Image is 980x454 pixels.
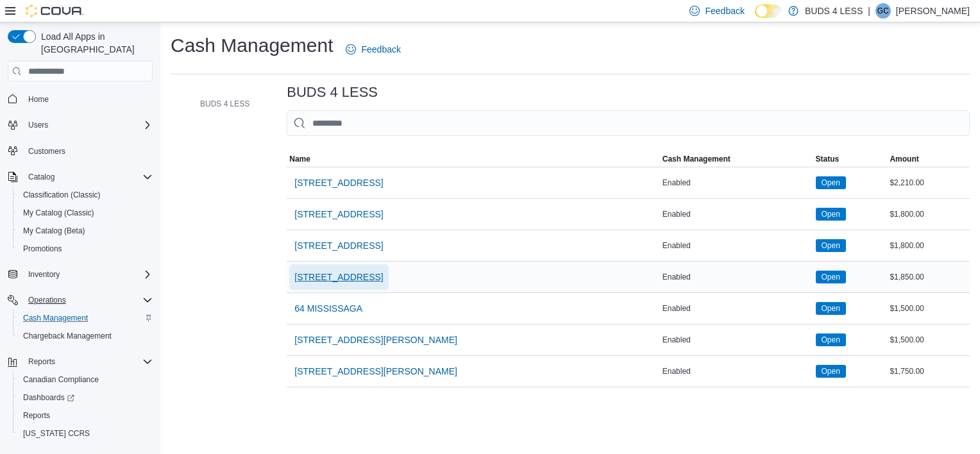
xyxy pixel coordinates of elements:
[294,333,457,346] span: [STREET_ADDRESS][PERSON_NAME]
[294,302,362,315] span: 64 MISSISSAGA
[822,177,840,189] span: Open
[26,4,83,17] img: Cova
[18,223,153,239] span: My Catalog (Beta)
[23,267,65,282] button: Inventory
[23,169,153,185] span: Catalog
[816,365,846,378] span: Open
[28,172,55,182] span: Catalog
[13,240,158,258] button: Promotions
[13,389,158,407] a: Dashboards
[822,334,840,346] span: Open
[3,116,158,134] button: Users
[361,43,400,56] span: Feedback
[18,241,67,256] a: Promotions
[294,365,457,378] span: [STREET_ADDRESS][PERSON_NAME]
[13,371,158,389] button: Canadian Compliance
[887,175,970,190] div: $2,210.00
[660,206,813,222] div: Enabled
[28,94,49,105] span: Home
[23,190,101,200] span: Classification (Classic)
[816,239,846,252] span: Open
[18,310,153,326] span: Cash Management
[18,187,153,203] span: Classification (Classic)
[3,291,158,309] button: Operations
[887,364,970,379] div: $1,750.00
[18,372,153,387] span: Canadian Compliance
[3,353,158,371] button: Reports
[36,30,153,56] span: Load All Apps in [GEOGRAPHIC_DATA]
[23,292,71,308] button: Operations
[28,120,48,130] span: Users
[887,301,970,316] div: $1,500.00
[816,333,846,346] span: Open
[289,296,367,321] button: 64 MISSISSAGA
[13,327,158,345] button: Chargeback Management
[18,408,55,423] a: Reports
[13,309,158,327] button: Cash Management
[822,303,840,314] span: Open
[868,3,870,19] p: |
[18,372,104,387] a: Canadian Compliance
[28,357,55,367] span: Reports
[660,175,813,190] div: Enabled
[289,327,462,353] button: [STREET_ADDRESS][PERSON_NAME]
[23,331,112,341] span: Chargeback Management
[705,4,744,17] span: Feedback
[28,269,60,280] span: Inventory
[18,390,153,405] span: Dashboards
[23,428,90,439] span: [US_STATE] CCRS
[18,426,153,441] span: Washington CCRS
[18,223,90,239] a: My Catalog (Beta)
[816,154,840,164] span: Status
[289,358,462,384] button: [STREET_ADDRESS][PERSON_NAME]
[875,3,891,19] div: Gavin Crump
[23,117,53,133] button: Users
[23,143,153,159] span: Customers
[816,176,846,189] span: Open
[171,33,333,58] h1: Cash Management
[18,328,117,344] a: Chargeback Management
[23,90,153,106] span: Home
[18,310,93,326] a: Cash Management
[3,265,158,283] button: Inventory
[23,410,50,421] span: Reports
[816,208,846,221] span: Open
[18,408,153,423] span: Reports
[294,208,383,221] span: [STREET_ADDRESS]
[18,205,99,221] a: My Catalog (Classic)
[13,222,158,240] button: My Catalog (Beta)
[660,269,813,285] div: Enabled
[23,92,54,107] a: Home
[3,142,158,160] button: Customers
[23,117,153,133] span: Users
[660,332,813,348] div: Enabled
[23,374,99,385] span: Canadian Compliance
[18,426,95,441] a: [US_STATE] CCRS
[887,332,970,348] div: $1,500.00
[182,96,255,112] button: BUDS 4 LESS
[23,354,60,369] button: Reports
[23,292,153,308] span: Operations
[887,151,970,167] button: Amount
[755,18,756,19] span: Dark Mode
[294,271,383,283] span: [STREET_ADDRESS]
[23,354,153,369] span: Reports
[23,313,88,323] span: Cash Management
[289,201,388,227] button: [STREET_ADDRESS]
[18,390,80,405] a: Dashboards
[13,204,158,222] button: My Catalog (Classic)
[3,89,158,108] button: Home
[13,186,158,204] button: Classification (Classic)
[13,425,158,442] button: [US_STATE] CCRS
[660,301,813,316] div: Enabled
[294,176,383,189] span: [STREET_ADDRESS]
[822,240,840,251] span: Open
[660,151,813,167] button: Cash Management
[23,267,153,282] span: Inventory
[755,4,782,18] input: Dark Mode
[813,151,888,167] button: Status
[890,154,918,164] span: Amount
[18,205,153,221] span: My Catalog (Classic)
[822,208,840,220] span: Open
[896,3,970,19] p: [PERSON_NAME]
